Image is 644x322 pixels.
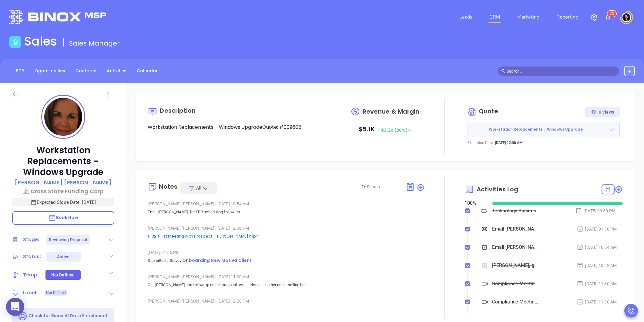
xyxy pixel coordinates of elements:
[376,127,412,133] span: $ 3.3K (36%)
[12,198,114,206] p: Expected Close Date: [DATE]
[69,39,120,48] span: Sales Manager
[577,262,617,269] div: [DATE] 10:52 AM
[605,14,612,21] img: iconNotification
[610,12,612,16] span: 7
[159,183,177,190] div: Notes
[148,257,425,264] p: Submitted a Survey
[492,261,540,270] div: [PERSON_NAME], got 10 mins?
[148,199,425,208] div: [PERSON_NAME] [PERSON_NAME] [DATE] 10:54 AM
[495,140,523,146] p: [DATE] 12:00 AM
[575,207,615,214] div: [DATE] 03:30 PM
[515,11,542,23] a: Marketing
[46,289,66,296] span: Not Defined
[49,214,78,221] span: Book Now
[577,299,617,305] div: [DATE] 11:30 AM
[215,226,216,231] span: |
[492,206,540,215] div: Technology Business Review Zoom with [PERSON_NAME]
[57,252,69,262] div: Active
[44,98,82,136] img: profile-user
[160,106,196,115] span: Description
[468,107,477,117] img: Circle dollar
[23,235,39,244] div: Stage:
[492,224,540,234] div: Email [PERSON_NAME] proposal follow up - [PERSON_NAME]
[12,145,114,178] p: Workstation Replacements – Windows Upgrade
[591,14,598,21] img: iconSetting
[457,11,475,23] a: Leads
[468,127,604,132] span: Workstation Replacements – Windows Upgrade
[23,270,39,279] div: Temp:
[148,233,259,239] a: 111324- 1st Meeting with Prospect- [PERSON_NAME].mp4
[72,66,100,76] a: Contacts
[23,288,38,297] div: Label:
[9,10,106,24] img: logo
[215,299,216,303] span: |
[359,124,412,136] p: $ 5.1K
[477,186,518,192] span: Activities Log
[612,12,614,16] span: 3
[465,200,485,207] div: 100 %
[554,11,581,23] a: Reporting
[15,178,112,187] a: [PERSON_NAME] [PERSON_NAME]
[468,140,494,146] p: Expiration Date:
[577,226,617,232] div: [DATE] 01:30 PM
[215,201,216,206] span: |
[148,224,425,233] div: [PERSON_NAME] [PERSON_NAME] [DATE] 12:36 PM
[24,34,57,49] h1: Sales
[12,187,114,195] a: Cross State Funding Corp
[215,274,216,279] span: |
[49,235,88,245] div: Reviewing Proposal
[17,310,28,321] img: Ai-Enrich-DaqCidB-.svg
[133,66,161,76] a: Calendar
[501,69,505,73] span: search
[622,12,631,22] img: user
[148,248,425,257] div: [DATE] 01:55 PM
[12,66,28,76] a: BDR
[492,297,540,307] div: Compliance Meeting with [PERSON_NAME]
[31,66,69,76] a: Opportunities
[590,107,614,117] div: 0 Views
[182,257,252,263] span: Onboarding New Motiva Client
[479,107,498,115] span: Quote
[367,183,399,190] input: Search...
[507,68,616,74] input: Search…
[51,270,75,280] div: Not Defined
[196,185,201,191] span: All
[468,122,620,137] button: Workstation Replacements – Windows Upgrade
[15,178,112,187] p: [PERSON_NAME] [PERSON_NAME]
[148,296,425,306] div: [PERSON_NAME] [PERSON_NAME] [DATE] 12:20 PM
[148,281,425,289] p: Call [PERSON_NAME] and follow up on the proposal sent. I tried calling her and emailing her.
[148,272,425,281] div: [PERSON_NAME] [PERSON_NAME] [DATE] 11:00 AM
[148,124,306,131] p: Workstation Replacements – Windows UpgradeQuote: #009605
[492,279,540,288] div: Compliance Meeting with [PERSON_NAME]
[148,208,425,216] p: Email [PERSON_NAME], for TBR scheduling follow up
[487,11,503,23] a: CRM
[607,11,616,17] sup: 73
[363,108,420,115] span: Revenue & Margin
[492,243,540,252] div: Email [PERSON_NAME], for TBR scheduling follow up
[23,252,41,261] div: Status:
[577,244,617,251] div: [DATE] 10:54 AM
[103,66,130,76] a: Activities
[29,313,108,319] p: Check for Binox AI Data Enrichment
[577,280,617,287] div: [DATE] 11:30 AM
